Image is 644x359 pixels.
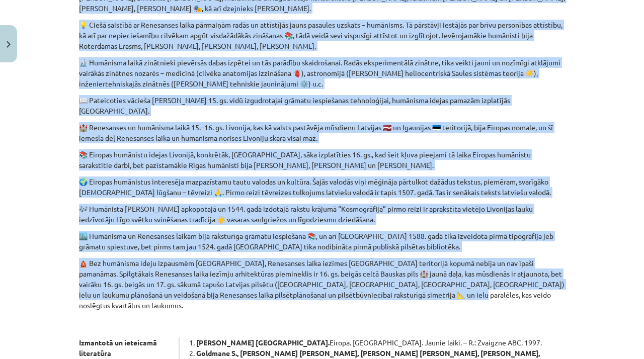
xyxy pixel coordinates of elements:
[79,149,565,170] p: 📚 Eiropas humānistu idejas Livonijā, konkrētāk, [GEOGRAPHIC_DATA], sāka izplatīties 16. gs., kad ...
[79,57,565,89] p: 🔬 Humānisma laikā zinātnieki pievērsās dabas izpētei un tās parādību skaidrošanai. Radās eksperim...
[79,231,565,252] p: 🏙️ Humānisma un Renesanses laikam bija raksturīga grāmatu iespiešana 📚, un arī [GEOGRAPHIC_DATA] ...
[196,337,565,348] li: Eiropa. [GEOGRAPHIC_DATA]. Jaunie laiki. – R.: Zvaigzne ABC, 1997.
[79,20,565,51] p: 💡 Ciešā saistībā ar Renesanses laika pārmaiņām radās un attīstījās jauns pasaules uzskats – humān...
[79,338,157,357] strong: Izmantotā un ieteicamā literatūra
[79,204,565,225] p: 🎶 Humānista [PERSON_NAME] apkopotajā un 1544. gadā izdotajā rakstu krājumā “Kosmogrāfija” pirmo r...
[196,338,330,347] b: [PERSON_NAME] [GEOGRAPHIC_DATA].
[79,122,565,143] p: 🏰 Renesanses un humānisma laikā 15.–16. gs. Livonija, kas kā valsts pastāvēja mūsdienu Latvijas 🇱...
[79,258,565,311] p: 🛕 Bez humānisma ideju izpausmēm [GEOGRAPHIC_DATA], Renesanses laika iezīmes [GEOGRAPHIC_DATA] ter...
[79,176,565,198] p: 🌍 Eiropas humānistus interesēja mazpazīstamu tautu valodas un kultūra. Šajās valodās viņi mēģināj...
[7,41,11,48] img: icon-close-lesson-0947bae3869378f0d4975bcd49f059093ad1ed9edebbc8119c70593378902aed.svg
[79,95,565,116] p: 📖 Pateicoties vācieša [PERSON_NAME] 15. gs. vidū izgudrotajai grāmatu iespiešanas tehnoloģijai, h...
